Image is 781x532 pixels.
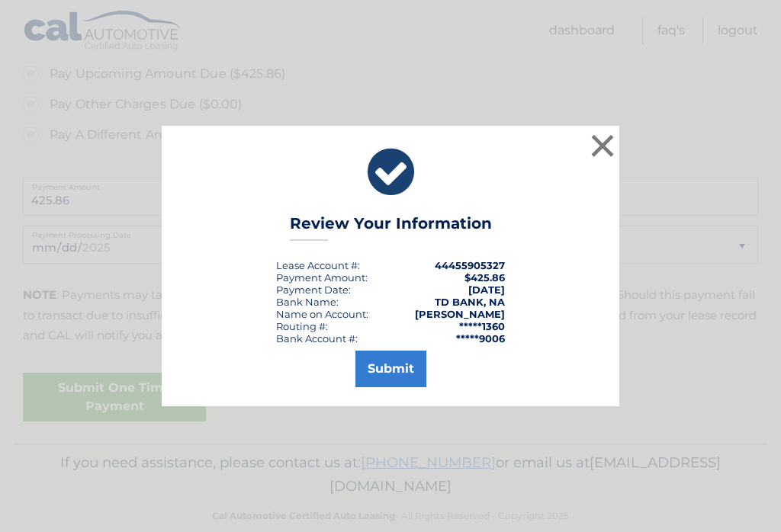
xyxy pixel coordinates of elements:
div: Bank Name: [276,296,339,308]
strong: TD BANK, NA [435,296,505,308]
span: [DATE] [468,284,505,296]
strong: [PERSON_NAME] [415,308,505,320]
div: Lease Account #: [276,259,360,271]
div: Routing #: [276,320,328,332]
strong: 44455905327 [435,259,505,271]
div: Payment Amount: [276,271,368,284]
button: Submit [355,351,426,387]
span: Payment Date [276,284,349,296]
button: × [587,130,618,161]
div: : [276,284,351,296]
h3: Review Your Information [290,214,492,241]
div: Bank Account #: [276,332,358,345]
div: Name on Account: [276,308,368,320]
span: $425.86 [464,271,505,284]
